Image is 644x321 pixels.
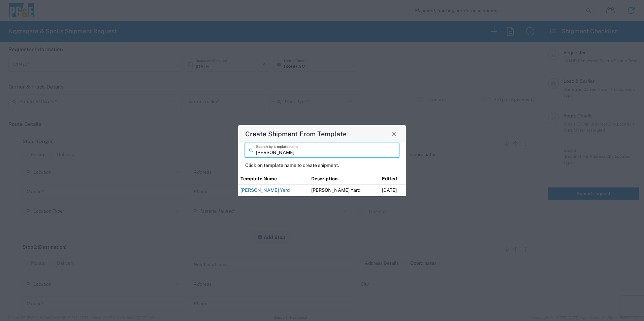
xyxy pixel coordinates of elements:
[245,162,399,168] p: Click on template name to create shipment.
[380,184,406,196] td: [DATE]
[245,129,347,139] h4: Create Shipment From Template
[380,173,406,184] th: Edited
[238,173,309,184] th: Template Name
[309,184,380,196] td: [PERSON_NAME] Yard
[240,187,290,193] a: [PERSON_NAME] Yard
[389,129,399,139] button: Close
[309,173,380,184] th: Description
[238,173,406,196] table: Shipment templates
